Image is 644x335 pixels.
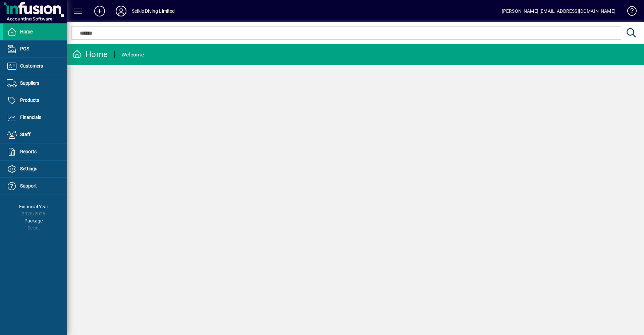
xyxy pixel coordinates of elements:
span: Home [20,29,33,34]
a: POS [3,41,67,57]
a: Staff [3,126,67,143]
span: Suppliers [20,80,39,86]
div: Selkie Diving Limited [132,6,175,16]
span: Customers [20,63,43,69]
span: Financial Year [19,204,48,209]
a: Support [3,178,67,195]
span: Financials [20,115,41,120]
a: Customers [3,58,67,75]
button: Add [89,5,110,17]
a: Reports [3,143,67,160]
a: Suppliers [3,75,67,92]
a: Settings [3,161,67,177]
span: Products [20,97,39,103]
span: POS [20,46,29,51]
button: Profile [110,5,132,17]
div: Welcome [121,49,144,60]
a: Financials [3,109,67,126]
div: [PERSON_NAME] [EMAIL_ADDRESS][DOMAIN_NAME] [502,6,615,16]
div: Home [72,49,108,60]
span: Staff [20,132,31,137]
span: Reports [20,149,37,154]
a: Products [3,92,67,109]
a: Knowledge Base [622,1,636,23]
span: Package [24,218,43,223]
span: Settings [20,166,37,171]
span: Support [20,183,37,189]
